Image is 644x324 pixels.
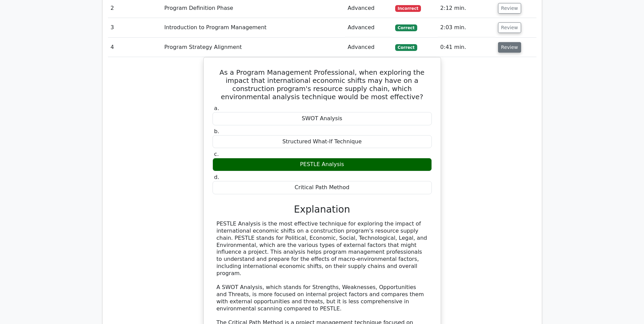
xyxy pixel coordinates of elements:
[162,18,345,37] td: Introduction to Program Management
[162,38,345,57] td: Program Strategy Alignment
[395,24,417,31] span: Correct
[438,38,495,57] td: 0:41 min.
[213,135,432,148] div: Structured What-If Technique
[395,44,417,51] span: Correct
[108,38,162,57] td: 4
[214,151,219,157] span: c.
[498,22,521,33] button: Review
[217,204,428,215] h3: Explanation
[214,174,219,180] span: d.
[214,105,219,111] span: a.
[108,18,162,37] td: 3
[438,18,495,37] td: 2:03 min.
[498,3,521,14] button: Review
[498,42,521,53] button: Review
[213,181,432,194] div: Critical Path Method
[213,158,432,171] div: PESTLE Analysis
[345,38,392,57] td: Advanced
[213,112,432,125] div: SWOT Analysis
[395,5,421,12] span: Incorrect
[345,18,392,37] td: Advanced
[214,128,219,134] span: b.
[212,68,433,101] h5: As a Program Management Professional, when exploring the impact that international economic shift...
